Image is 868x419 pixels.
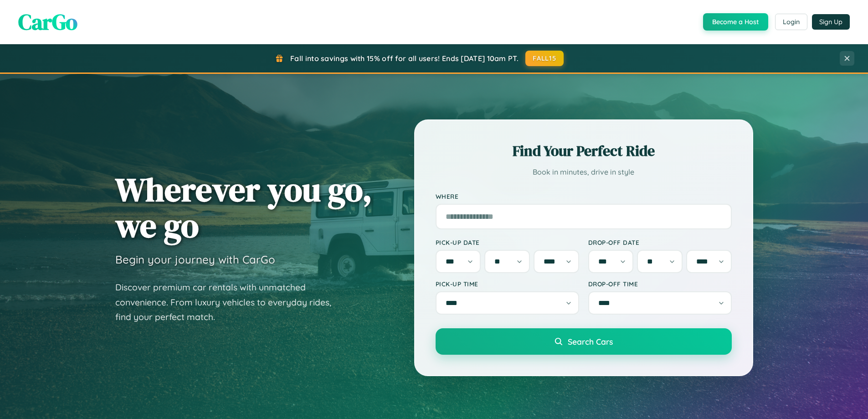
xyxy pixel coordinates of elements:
h3: Begin your journey with CarGo [115,253,275,266]
button: Search Cars [436,328,732,355]
p: Discover premium car rentals with unmatched convenience. From luxury vehicles to everyday rides, ... [115,280,343,325]
span: Search Cars [568,336,613,347]
span: CarGo [18,7,77,37]
button: Become a Host [703,13,768,31]
h1: Wherever you go, we go [115,171,372,243]
button: FALL15 [525,51,564,66]
label: Drop-off Date [588,238,732,246]
label: Pick-up Date [436,238,579,246]
span: Fall into savings with 15% off for all users! Ends [DATE] 10am PT. [290,54,519,63]
button: Login [775,14,807,30]
label: Drop-off Time [588,280,732,288]
h2: Find Your Perfect Ride [436,141,732,161]
button: Sign Up [812,14,850,30]
p: Book in minutes, drive in style [436,166,732,179]
label: Pick-up Time [436,280,579,288]
label: Where [436,192,732,200]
